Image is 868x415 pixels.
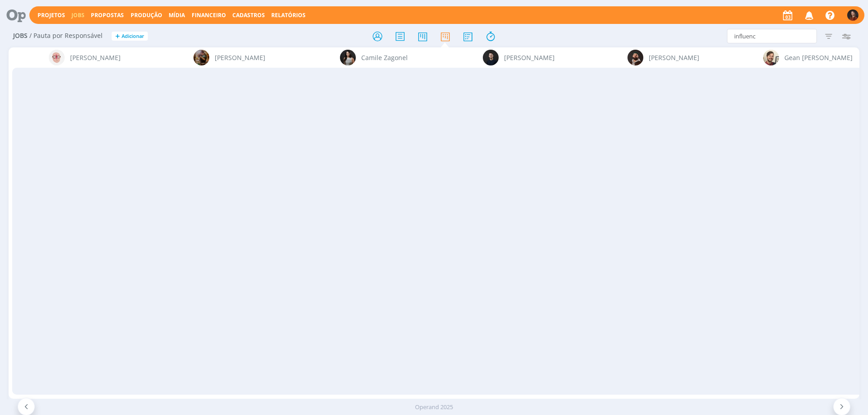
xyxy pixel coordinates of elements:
span: Propostas [91,11,124,19]
span: Cadastros [232,11,265,19]
button: Mídia [166,12,188,19]
button: Produção [128,12,165,19]
span: [PERSON_NAME] [215,53,265,62]
a: Financeiro [192,11,226,19]
button: Cadastros [230,12,268,19]
img: C [483,50,499,65]
button: Relatórios [269,12,308,19]
button: M [847,7,859,23]
a: Projetos [38,11,65,19]
span: / Pauta por Responsável [29,32,103,40]
input: Busca [727,29,817,43]
span: [PERSON_NAME] [649,53,699,62]
span: Gean [PERSON_NAME] [784,53,853,62]
a: Relatórios [271,11,306,19]
span: [PERSON_NAME] [70,53,121,62]
span: Adicionar [122,33,144,39]
button: Projetos [35,12,68,19]
img: A [193,50,209,65]
button: Jobs [69,12,87,19]
img: A [49,50,65,65]
span: Camile Zagonel [361,53,408,62]
a: Jobs [71,11,85,19]
span: Jobs [13,32,28,40]
img: M [847,9,859,21]
button: Propostas [88,12,127,19]
span: + [115,32,120,41]
img: G [763,50,779,65]
a: Produção [131,11,162,19]
img: C [340,50,356,65]
img: D [627,50,643,65]
span: [PERSON_NAME] [504,53,555,62]
a: Mídia [169,11,185,19]
button: Financeiro [189,12,229,19]
button: +Adicionar [112,32,148,41]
